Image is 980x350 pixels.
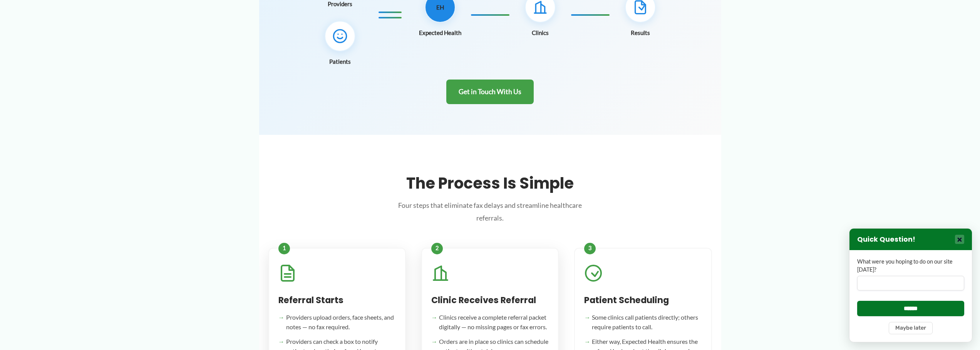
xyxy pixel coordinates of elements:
[394,199,586,224] p: Four steps that eliminate fax delays and streamline healthcare referrals.
[268,173,712,193] h2: The Process is Simple
[631,27,650,38] span: Results
[955,235,964,244] button: Close
[419,27,461,38] span: Expected Health
[436,2,444,13] span: EH
[889,322,933,334] button: Maybe later
[584,312,702,332] li: Some clinics call patients directly; others require patients to call.
[329,56,351,67] span: Patients
[431,312,549,332] li: Clinics receive a complete referral packet digitally — no missing pages or fax errors.
[278,312,396,332] li: Providers upload orders, face sheets, and notes — no fax required.
[584,295,702,306] h3: Patient Scheduling
[446,80,534,105] a: Get in Touch With Us
[431,295,549,306] h3: Clinic Receives Referral
[278,295,396,306] h3: Referral Starts
[532,27,549,38] span: Clinics
[857,235,915,244] h3: Quick Question!
[857,258,964,274] label: What were you hoping to do on our site [DATE]?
